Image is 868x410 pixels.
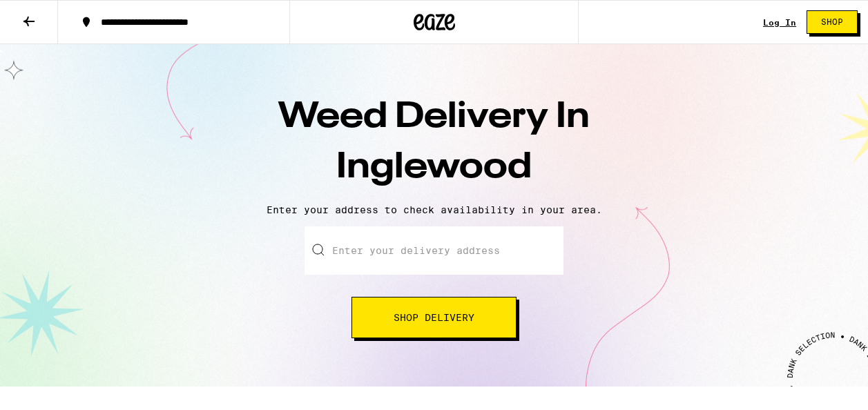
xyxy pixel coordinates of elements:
[796,10,868,34] a: Shop
[14,204,854,215] p: Enter your address to check availability in your area.
[305,226,563,275] input: Enter your delivery address
[336,150,532,186] span: Inglewood
[351,297,517,338] button: Shop Delivery
[394,313,474,322] span: Shop Delivery
[807,10,858,34] button: Shop
[193,92,676,193] h1: Weed Delivery In
[763,18,796,27] a: Log In
[821,18,843,26] span: Shop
